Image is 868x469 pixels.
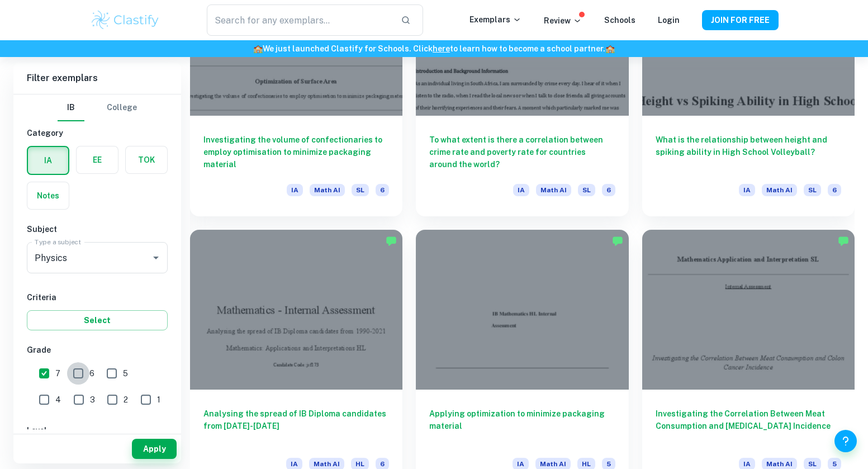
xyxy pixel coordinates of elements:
[429,408,615,444] h6: Applying optimization to minimize packaging material
[203,134,389,170] h6: Investigating the volume of confectionaries to employ optimisation to minimize packaging material
[107,94,137,121] button: College
[838,235,849,247] img: Marked
[27,310,168,330] button: Select
[287,184,303,196] span: IA
[513,184,529,196] span: IA
[27,424,168,437] h6: Level
[126,146,167,173] button: TOK
[27,344,168,356] h6: Grade
[578,184,595,196] span: SL
[656,408,841,444] h6: Investigating the Correlation Between Meat Consumption and [MEDICAL_DATA] Incidence
[123,367,128,380] span: 5
[253,44,263,53] span: 🏫
[58,94,84,121] button: IB
[310,184,345,196] span: Math AI
[429,134,615,170] h6: To what extent is there a correlation between crime rate and poverty rate for countries around th...
[55,367,60,380] span: 7
[207,4,391,36] input: Search for any exemplars...
[828,184,841,196] span: 6
[658,16,680,25] a: Login
[804,184,821,196] span: SL
[376,184,389,196] span: 6
[656,134,841,170] h6: What is the relationship between height and spiking ability in High School Volleyball?
[605,44,615,53] span: 🏫
[702,10,779,30] button: JOIN FOR FREE
[77,146,118,173] button: EE
[89,367,94,380] span: 6
[58,94,137,121] div: Filter type choice
[132,439,177,459] button: Apply
[2,42,866,55] h6: We just launched Clastify for Schools. Click to learn how to become a school partner.
[55,394,61,406] span: 4
[762,184,797,196] span: Math AI
[90,394,95,406] span: 3
[604,16,635,25] a: Schools
[157,394,160,406] span: 1
[386,235,397,247] img: Marked
[35,237,81,247] label: Type a subject
[834,430,857,452] button: Help and Feedback
[536,184,571,196] span: Math AI
[352,184,369,196] span: SL
[28,147,68,174] button: IA
[612,235,623,247] img: Marked
[544,15,582,27] p: Review
[27,291,168,304] h6: Criteria
[203,408,389,444] h6: Analysing the spread of IB Diploma candidates from [DATE]-[DATE]
[90,9,161,31] img: Clastify logo
[602,184,615,196] span: 6
[27,182,69,209] button: Notes
[433,44,450,53] a: here
[27,127,168,139] h6: Category
[469,13,521,26] p: Exemplars
[148,250,164,266] button: Open
[13,63,181,94] h6: Filter exemplars
[124,394,128,406] span: 2
[739,184,755,196] span: IA
[27,223,168,235] h6: Subject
